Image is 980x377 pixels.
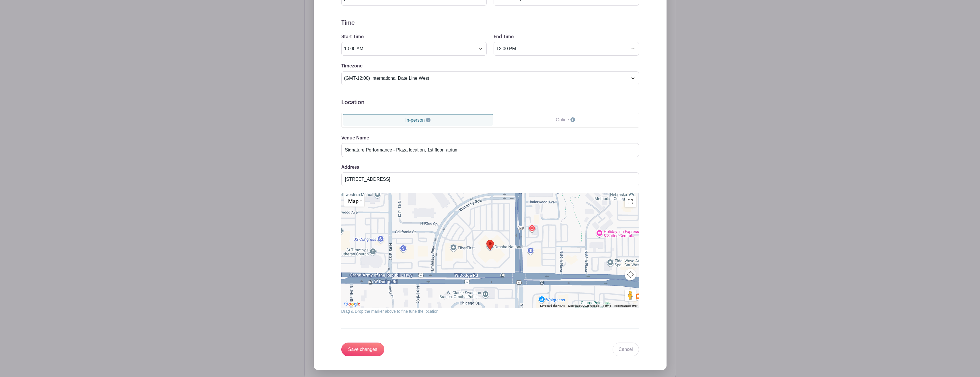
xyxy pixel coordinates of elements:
[625,289,636,301] button: Drag Pegman onto the map to open Street View
[341,143,639,157] input: Where is the event happening?
[341,63,363,69] label: Timezone
[614,304,637,307] a: Report a map error
[343,114,494,126] a: In-person
[341,34,364,40] label: Start Time
[341,135,369,141] label: Venue Name
[613,343,639,356] a: Cancel
[341,309,439,314] small: Drag & Drop the marker above to fine tune the location
[625,269,636,280] button: Map camera controls
[341,20,639,26] h5: Time
[568,304,599,307] span: Map data ©2025 Google
[494,42,639,56] input: Select
[603,304,611,307] a: Terms (opens in new tab)
[348,198,359,204] span: Map
[343,300,362,308] img: Google
[493,114,637,126] a: Online
[341,172,639,186] input: Search on map
[344,196,364,207] button: Change map style
[540,304,565,308] button: Keyboard shortcuts
[341,99,639,106] h5: Location
[625,196,636,207] button: Toggle fullscreen view
[341,165,359,170] label: Address
[341,343,384,356] input: Save changes
[494,34,514,40] label: End Time
[341,42,487,56] input: Select
[343,300,362,308] a: Open this area in Google Maps (opens a new window)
